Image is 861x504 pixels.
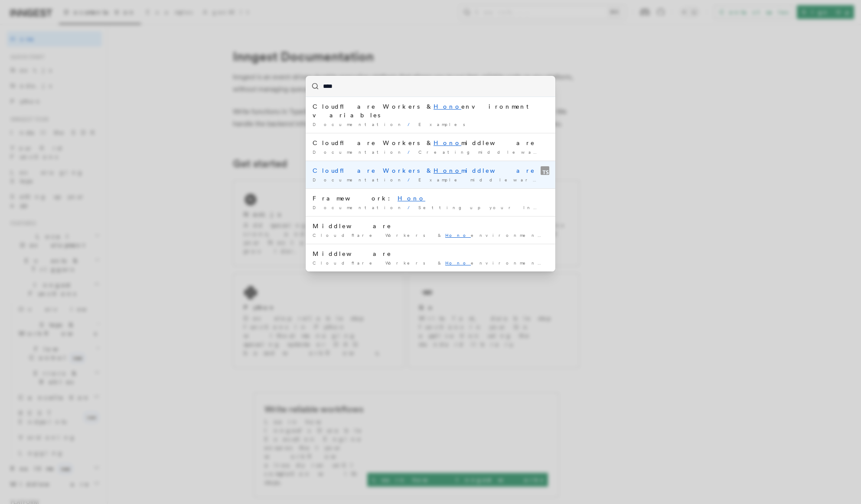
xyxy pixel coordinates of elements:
[408,122,415,127] span: /
[313,122,404,127] span: Documentation
[313,194,548,203] div: Framework:
[445,233,471,238] mark: Hono
[313,222,548,230] div: Middleware
[408,177,415,182] span: /
[434,167,461,174] mark: Hono
[313,139,548,147] div: Cloudflare Workers & middleware
[313,166,548,175] div: Cloudflare Workers & middleware
[408,149,415,155] span: /
[398,195,425,202] mark: Hono
[418,149,549,155] span: Creating middleware
[418,205,587,210] span: Setting up your Inngest app
[313,249,548,258] div: Middleware
[313,205,404,210] span: Documentation
[313,232,548,239] div: Cloudflare Workers & environment variables Contact salesSign Up
[418,177,600,182] span: Example middleware v2.0.0+
[313,149,404,155] span: Documentation
[434,103,461,110] mark: Hono
[434,139,461,146] mark: Hono
[313,102,548,120] div: Cloudflare Workers & environment variables
[313,177,404,182] span: Documentation
[313,260,548,266] div: Cloudflare Workers & environment variables Contact salesSign Up
[408,205,415,210] span: /
[445,260,471,265] mark: Hono
[418,122,470,127] span: Examples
